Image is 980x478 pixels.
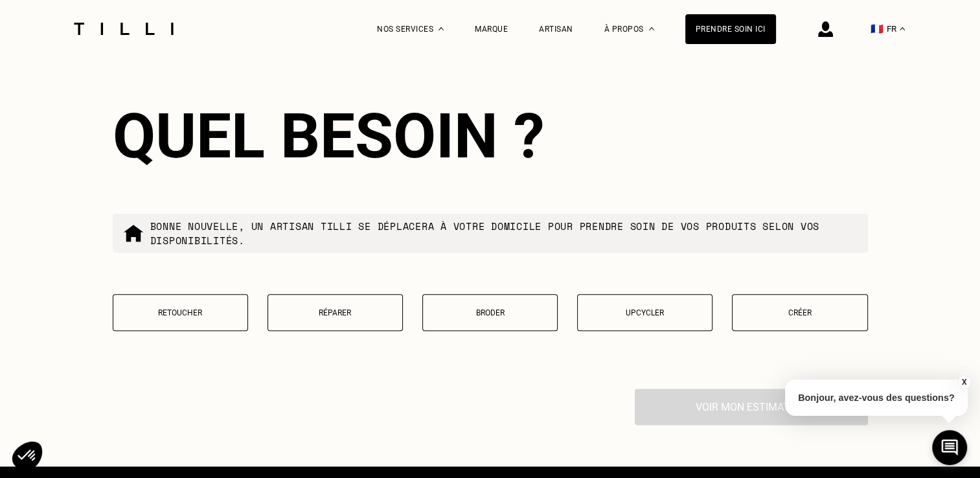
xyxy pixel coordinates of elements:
[113,294,248,331] button: Retoucher
[69,23,178,35] img: Logo du service de couturière Tilli
[422,294,558,331] button: Broder
[577,294,712,331] button: Upcycler
[429,308,551,317] p: Broder
[957,375,970,389] button: X
[739,308,860,317] p: Créer
[900,27,905,30] img: menu déroulant
[871,23,883,35] span: 🇫🇷
[120,308,241,317] p: Retoucher
[275,308,396,317] p: Réparer
[785,380,968,416] p: Bonjour, avez-vous des questions?
[818,21,833,37] img: icône connexion
[475,25,508,34] a: Marque
[123,223,144,244] img: commande à domicile
[268,294,403,331] button: Réparer
[150,219,858,247] p: Bonne nouvelle, un artisan tilli se déplacera à votre domicile pour prendre soin de vos produits ...
[649,27,654,30] img: Menu déroulant à propos
[584,308,705,317] p: Upcycler
[539,25,573,34] a: Artisan
[685,14,776,44] a: Prendre soin ici
[113,100,868,172] div: Quel besoin ?
[732,294,867,331] button: Créer
[439,27,444,30] img: Menu déroulant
